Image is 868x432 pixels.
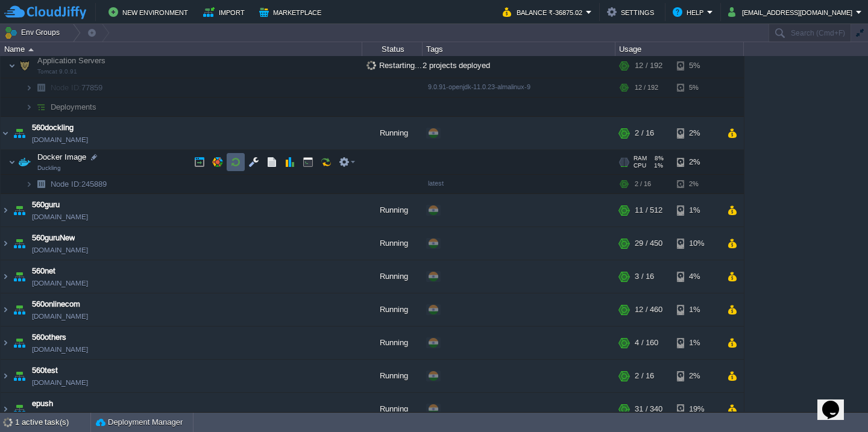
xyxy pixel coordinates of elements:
a: 560dockling [32,122,74,134]
a: [DOMAIN_NAME] [32,343,88,355]
img: AMDAwAAAACH5BAEAAAAALAAAAAABAAEAAAICRAEAOw== [11,260,28,293]
span: CPU [634,162,646,169]
img: AMDAwAAAACH5BAEAAAAALAAAAAABAAEAAAICRAEAOw== [1,293,10,326]
a: [DOMAIN_NAME] [32,244,88,256]
span: 245889 [49,179,108,189]
span: Restarting... [366,61,422,70]
div: Name [1,42,362,56]
div: Running [362,293,423,326]
button: Balance ₹-36875.02 [503,5,586,19]
img: AMDAwAAAACH5BAEAAAAALAAAAAABAAEAAAICRAEAOw== [16,54,33,78]
div: Running [362,260,423,293]
div: 12 / 460 [635,293,662,326]
div: 4 / 160 [635,327,658,359]
img: AMDAwAAAACH5BAEAAAAALAAAAAABAAEAAAICRAEAOw== [33,175,49,193]
a: Application ServersTomcat 9.0.91 [36,56,107,65]
img: AMDAwAAAACH5BAEAAAAALAAAAAABAAEAAAICRAEAOw== [16,150,33,174]
a: 560net [32,265,55,277]
a: 560guruNew [32,232,75,244]
a: 560guru [32,199,60,211]
img: AMDAwAAAACH5BAEAAAAALAAAAAABAAEAAAICRAEAOw== [28,48,34,51]
button: New Environment [108,5,192,19]
div: Running [362,227,423,260]
a: [DOMAIN_NAME] [32,410,88,422]
img: AMDAwAAAACH5BAEAAAAALAAAAAABAAEAAAICRAEAOw== [25,78,33,97]
img: AMDAwAAAACH5BAEAAAAALAAAAAABAAEAAAICRAEAOw== [1,227,10,260]
div: 12 / 192 [635,78,658,97]
span: Tomcat 9.0.91 [37,68,77,75]
button: Settings [607,5,658,19]
button: Env Groups [4,24,64,41]
img: AMDAwAAAACH5BAEAAAAALAAAAAABAAEAAAICRAEAOw== [11,360,28,392]
img: AMDAwAAAACH5BAEAAAAALAAAAAABAAEAAAICRAEAOw== [11,293,28,326]
div: 2 / 16 [635,117,654,149]
img: AMDAwAAAACH5BAEAAAAALAAAAAABAAEAAAICRAEAOw== [1,260,10,293]
div: 10% [677,227,716,260]
button: Marketplace [259,5,325,19]
a: [DOMAIN_NAME] [32,277,88,289]
a: epush [32,398,53,410]
a: [DOMAIN_NAME] [32,211,88,223]
img: AMDAwAAAACH5BAEAAAAALAAAAAABAAEAAAICRAEAOw== [1,117,10,149]
div: Tags [423,42,615,56]
div: Running [362,194,423,227]
button: Help [673,5,707,19]
div: 1% [677,327,716,359]
div: Running [362,393,423,425]
img: AMDAwAAAACH5BAEAAAAALAAAAAABAAEAAAICRAEAOw== [11,393,28,425]
a: [DOMAIN_NAME] [32,377,88,389]
span: Docker Image [36,152,88,162]
div: 29 / 450 [635,227,662,260]
img: AMDAwAAAACH5BAEAAAAALAAAAAABAAEAAAICRAEAOw== [8,150,16,174]
div: Running [362,327,423,359]
div: 5% [677,54,716,78]
div: Running [362,117,423,149]
span: 560others [32,331,66,343]
div: Usage [616,42,743,56]
img: AMDAwAAAACH5BAEAAAAALAAAAAABAAEAAAICRAEAOw== [11,227,28,260]
img: AMDAwAAAACH5BAEAAAAALAAAAAABAAEAAAICRAEAOw== [8,54,16,78]
img: AMDAwAAAACH5BAEAAAAALAAAAAABAAEAAAICRAEAOw== [11,327,28,359]
button: Import [203,5,248,19]
img: CloudJiffy [4,5,86,20]
span: 8% [652,155,664,162]
div: Status [363,42,422,56]
span: [DOMAIN_NAME] [32,134,88,146]
a: 560test [32,365,58,377]
span: 1% [651,162,663,169]
button: [EMAIL_ADDRESS][DOMAIN_NAME] [728,5,856,19]
div: 2 / 16 [635,360,654,392]
img: AMDAwAAAACH5BAEAAAAALAAAAAABAAEAAAICRAEAOw== [11,117,28,149]
span: Node ID: [51,83,81,92]
a: Deployments [49,102,98,112]
div: 31 / 340 [635,393,662,425]
img: AMDAwAAAACH5BAEAAAAALAAAAAABAAEAAAICRAEAOw== [1,360,10,392]
a: Node ID:77859 [49,83,104,93]
div: 3 / 16 [635,260,654,293]
div: 2% [677,150,716,174]
div: 5% [677,78,716,97]
span: latest [428,180,444,187]
div: 19% [677,393,716,425]
span: 77859 [49,83,104,93]
div: Running [362,360,423,392]
a: 560onlinecom [32,298,80,310]
div: 1% [677,194,716,227]
img: AMDAwAAAACH5BAEAAAAALAAAAAABAAEAAAICRAEAOw== [1,327,10,359]
span: Application Servers [36,55,107,66]
div: 2% [677,117,716,149]
a: Node ID:245889 [49,179,108,189]
iframe: chat widget [817,384,856,420]
img: AMDAwAAAACH5BAEAAAAALAAAAAABAAEAAAICRAEAOw== [11,194,28,227]
img: AMDAwAAAACH5BAEAAAAALAAAAAABAAEAAAICRAEAOw== [1,194,10,227]
span: Node ID: [51,180,81,189]
div: 2% [677,360,716,392]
